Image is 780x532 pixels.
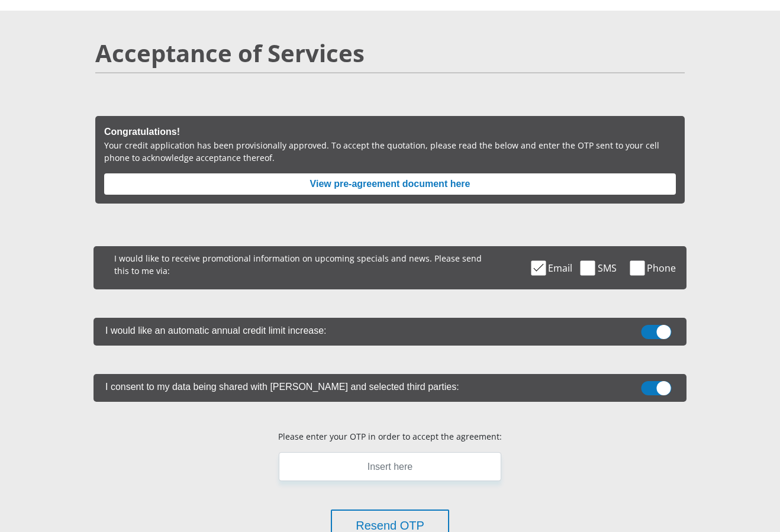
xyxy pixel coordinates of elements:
[94,318,627,341] label: I would like an automatic annual credit limit increase:
[598,261,617,275] span: SMS
[279,452,502,481] input: Insert here
[104,173,676,195] button: View pre-agreement document here
[94,374,627,397] label: I consent to my data being shared with [PERSON_NAME] and selected third parties:
[548,261,572,275] span: Email
[104,139,676,164] p: Your credit application has been provisionally approved. To accept the quotation, please read the...
[278,430,502,443] p: Please enter your OTP in order to accept the agreement:
[647,261,676,275] span: Phone
[102,246,495,280] p: I would like to receive promotional information on upcoming specials and news. Please send this t...
[104,127,180,137] b: Congratulations!
[95,39,685,67] h2: Acceptance of Services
